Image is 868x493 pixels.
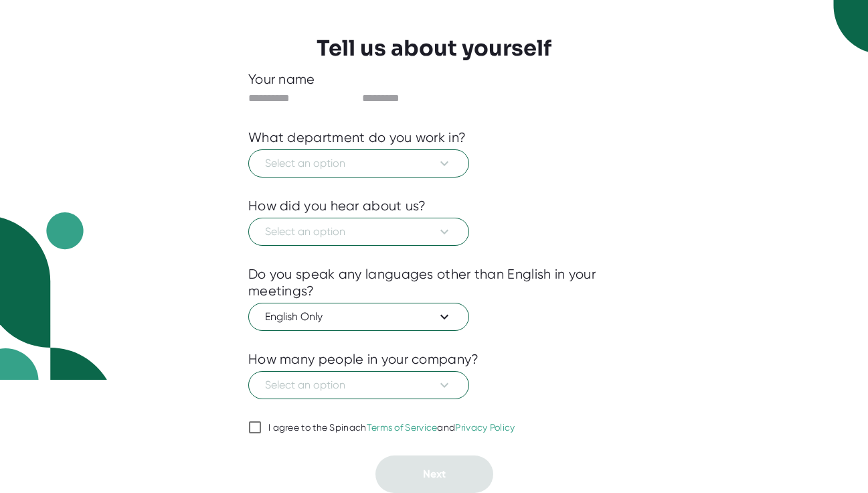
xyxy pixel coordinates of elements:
[248,303,469,331] button: English Only
[265,155,452,171] span: Select an option
[248,71,620,88] div: Your name
[248,198,426,214] div: How did you hear about us?
[248,371,469,399] button: Select an option
[248,351,479,368] div: How many people in your company?
[455,422,515,433] a: Privacy Policy
[248,129,466,146] div: What department do you work in?
[265,309,452,325] span: English Only
[367,422,438,433] a: Terms of Service
[265,224,452,240] span: Select an option
[265,377,452,393] span: Select an option
[268,422,515,434] div: I agree to the Spinach and
[248,218,469,246] button: Select an option
[248,149,469,178] button: Select an option
[248,266,620,299] div: Do you speak any languages other than English in your meetings?
[317,36,551,61] h3: Tell us about yourself
[423,468,446,480] span: Next
[375,455,493,493] button: Next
